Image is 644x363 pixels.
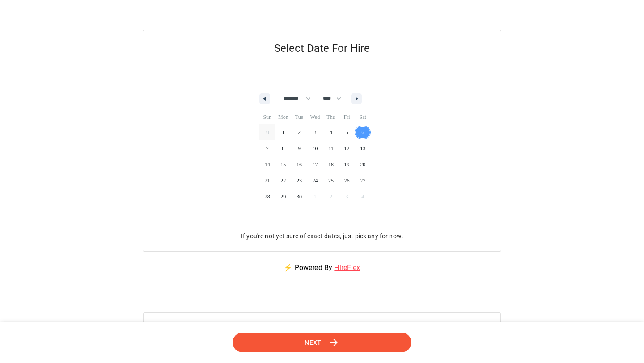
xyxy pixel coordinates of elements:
button: 29 [275,189,292,205]
button: 25 [323,173,339,189]
span: Tue [291,110,307,124]
button: 1 [275,124,292,140]
span: 25 [328,173,334,189]
button: 8 [275,140,292,156]
button: 14 [259,156,275,173]
span: 3 [314,124,316,140]
span: 15 [280,156,286,173]
button: 24 [307,173,323,189]
span: 20 [360,156,365,173]
button: 21 [259,173,275,189]
span: 14 [265,156,270,173]
span: 17 [312,156,318,173]
span: 6 [361,124,364,140]
button: 16 [291,156,307,173]
button: 2 [291,124,307,140]
span: 4 [330,124,332,140]
button: 15 [275,156,292,173]
button: 19 [339,156,355,173]
button: 10 [307,140,323,156]
span: 12 [344,140,350,156]
span: 30 [297,189,302,205]
span: 13 [360,140,365,156]
span: 26 [344,173,350,189]
button: 9 [291,140,307,156]
button: 22 [275,173,292,189]
button: 4 [323,124,339,140]
span: 2 [298,124,301,140]
span: 28 [265,189,270,205]
a: HireFlex [334,263,360,272]
button: 28 [259,189,275,205]
h5: Select Date For Hire [143,30,501,66]
button: 6 [355,124,371,140]
span: 27 [360,173,365,189]
span: 19 [344,156,350,173]
span: 8 [282,140,284,156]
span: 18 [328,156,334,173]
button: 26 [339,173,355,189]
span: 22 [280,173,286,189]
button: 20 [355,156,371,173]
span: 1 [282,124,284,140]
button: 18 [323,156,339,173]
span: Thu [323,110,339,124]
span: 5 [346,124,348,140]
span: Wed [307,110,323,124]
span: 10 [312,140,318,156]
p: If you're not yet sure of exact dates, just pick any for now. [241,232,403,241]
span: Sun [259,110,275,124]
button: 17 [307,156,323,173]
button: 30 [291,189,307,205]
button: 11 [323,140,339,156]
button: 27 [355,173,371,189]
p: ⚡ Powered By [273,252,371,284]
span: 29 [280,189,286,205]
span: 16 [297,156,302,173]
button: 23 [291,173,307,189]
span: Fri [339,110,355,124]
span: 23 [297,173,302,189]
span: Mon [275,110,292,124]
span: 9 [298,140,301,156]
span: 21 [265,173,270,189]
button: 7 [259,140,275,156]
button: 12 [339,140,355,156]
button: 5 [339,124,355,140]
span: Sat [355,110,371,124]
button: 3 [307,124,323,140]
span: 7 [266,140,269,156]
span: 24 [312,173,318,189]
button: 13 [355,140,371,156]
span: 11 [328,140,334,156]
